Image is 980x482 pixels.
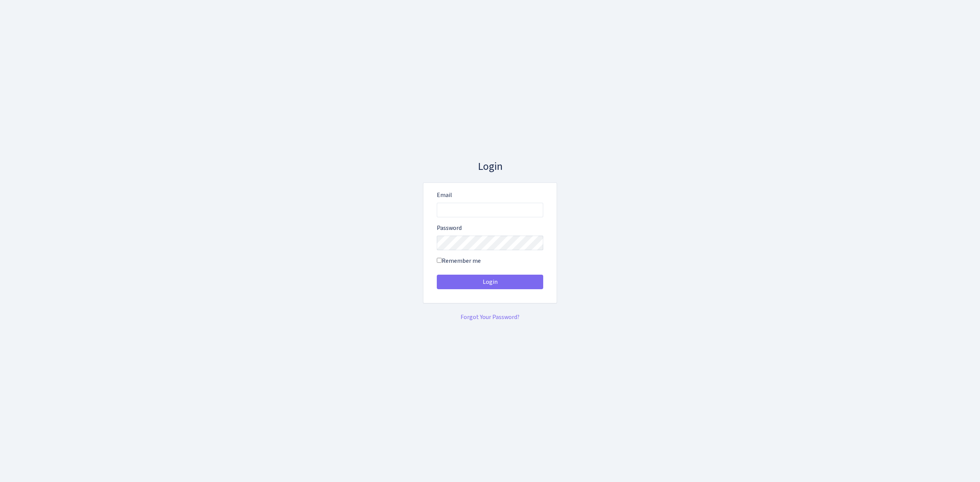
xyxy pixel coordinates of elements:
[437,223,462,233] label: Password
[437,275,543,289] button: Login
[461,313,519,321] a: Forgot Your Password?
[423,160,557,173] h3: Login
[437,191,452,200] label: Email
[437,256,481,265] label: Remember me
[437,258,442,263] input: Remember me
